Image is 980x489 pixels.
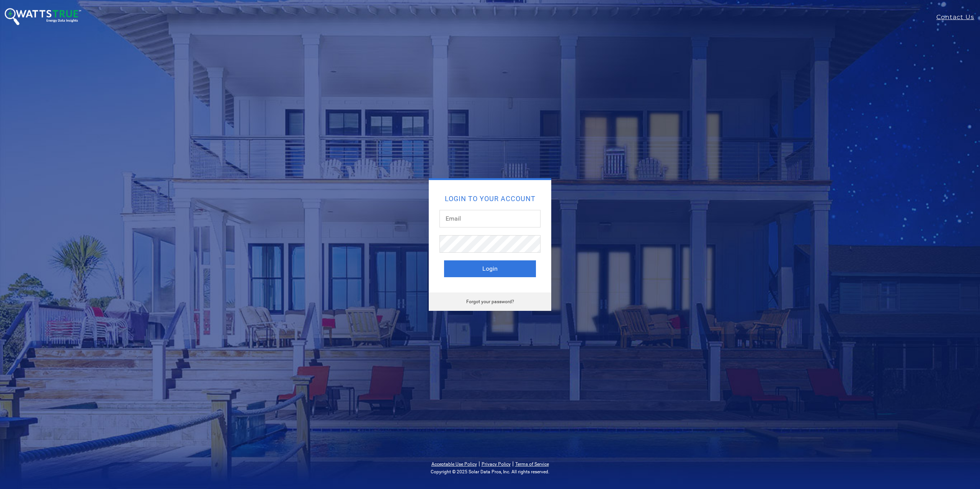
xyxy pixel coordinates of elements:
a: Acceptable Use Policy [431,461,477,467]
button: Login [444,260,536,277]
a: Forgot your password? [466,299,514,304]
h2: Login to your account [444,195,536,202]
a: Contact Us [936,13,980,22]
input: Email [439,210,541,227]
a: Terms of Service [515,461,549,467]
a: Privacy Policy [482,461,511,467]
img: WattsTrue [5,8,81,25]
span: | [512,460,514,467]
span: | [479,460,480,467]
